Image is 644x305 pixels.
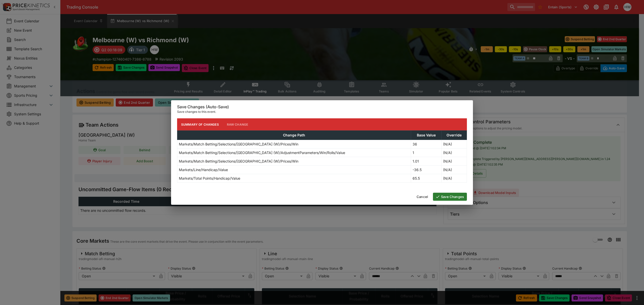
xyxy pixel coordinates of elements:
td: 36 [411,140,441,148]
td: (N/A) [441,166,467,174]
p: Markets/Total Points/Handicap/Value [179,176,240,181]
td: 1.01 [411,157,441,166]
p: Markets/Match Betting/Selections/[GEOGRAPHIC_DATA] (W)/AdjustmentParameters/Win/Rolls/Value [179,150,345,155]
td: (N/A) [441,174,467,183]
p: Save changes to this event. [177,109,467,114]
button: Summary of Changes [177,118,223,130]
td: (N/A) [441,157,467,166]
td: (N/A) [441,148,467,157]
p: Markets/Match Betting/Selections/[GEOGRAPHIC_DATA] (W)/Prices/Win [179,159,298,164]
button: Raw Change [223,118,252,130]
td: -36.5 [411,166,441,174]
th: Override [441,131,467,140]
p: Markets/Match Betting/Selections/[GEOGRAPHIC_DATA] (W)/Prices/Win [179,141,298,147]
p: Markets/Line/Handicap/Value [179,167,228,172]
button: Cancel [414,193,431,201]
td: 1 [411,148,441,157]
th: Change Path [177,131,411,140]
button: Save Changes [433,193,467,201]
td: 65.5 [411,174,441,183]
td: (N/A) [441,140,467,148]
h6: Save Changes (Auto-Save) [177,104,467,110]
th: Base Value [411,131,441,140]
